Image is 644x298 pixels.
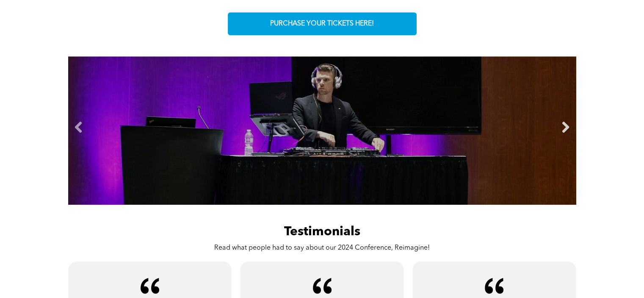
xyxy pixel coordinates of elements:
a: Previous [72,121,85,134]
span: Testimonials [284,226,360,238]
span: Read what people had to say about our 2024 Conference, Reimagine! [214,245,430,251]
a: PURCHASE YOUR TICKETS HERE! [228,12,417,35]
span: PURCHASE YOUR TICKETS HERE! [270,20,374,28]
a: Next [559,121,572,134]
